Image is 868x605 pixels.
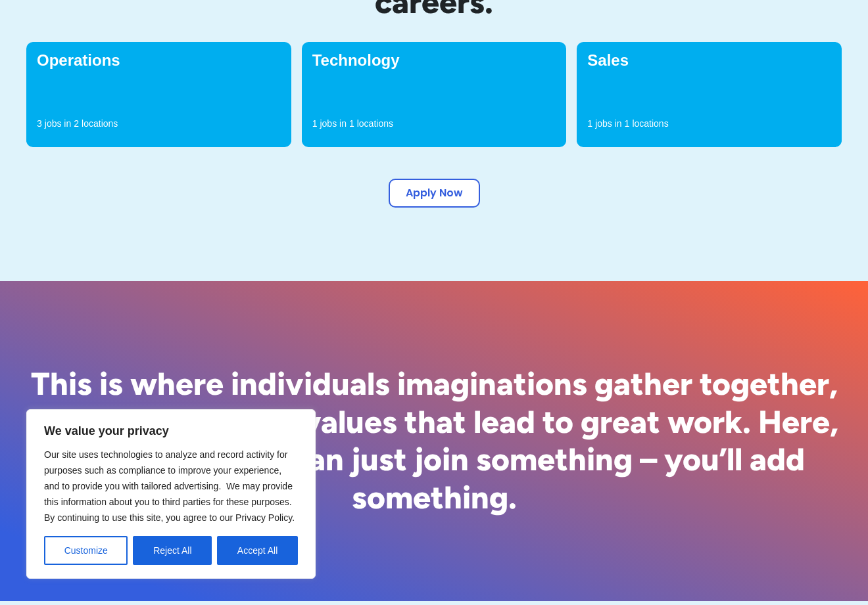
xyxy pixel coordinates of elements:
p: jobs in [45,117,71,130]
p: jobs in [320,117,346,130]
a: Apply Now [389,179,480,208]
h4: Operations [37,53,281,68]
h4: Sales [587,53,831,68]
button: Accept All [217,536,298,565]
p: 3 [37,117,42,130]
div: We value your privacy [26,409,316,579]
button: Customize [44,536,128,565]
h2: This is where individuals imaginations gather together, committing to the values that lead to gre... [26,365,842,516]
span: Our site uses technologies to analyze and record activity for purposes such as compliance to impr... [44,449,295,523]
p: 1 [625,117,630,130]
p: 1 [312,117,318,130]
h4: Technology [312,53,556,68]
p: 1 [349,117,354,130]
p: locations [357,117,393,130]
p: jobs in [595,117,621,130]
p: 1 [587,117,592,130]
button: Reject All [133,536,212,565]
p: locations [632,117,668,130]
p: locations [82,117,118,130]
p: 2 [74,117,79,130]
p: We value your privacy [44,423,298,439]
